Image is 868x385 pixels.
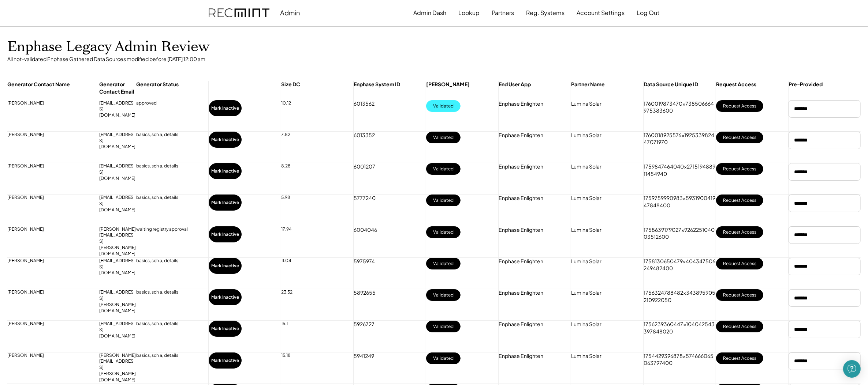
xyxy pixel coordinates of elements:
[281,352,353,366] div: 15.18
[426,226,461,238] button: Validated
[499,352,571,366] div: Enphase Enlighten
[571,258,643,271] div: Lumina Solar
[716,352,763,364] button: Request Access
[571,352,643,366] div: Lumina Solar
[7,100,99,113] div: [PERSON_NAME]
[281,132,353,145] div: 7.82
[644,258,716,272] div: 1758130650479x404347506249482400
[280,8,300,17] div: Admin
[354,132,426,145] div: 6013352
[136,258,208,271] div: basics, sch a, details
[426,258,461,269] button: Validated
[136,100,208,113] div: approved
[7,56,205,63] div: All not-validated Enphase Gathered Data Sources modified before [DATE] 12:00 am
[571,132,643,145] div: Lumina Solar
[571,289,643,302] div: Lumina Solar
[99,321,136,339] div: [EMAIL_ADDRESS][DOMAIN_NAME]
[281,100,353,113] div: 10.12
[99,100,136,118] div: [EMAIL_ADDRESS][DOMAIN_NAME]
[716,163,763,175] button: Request Access
[209,258,242,274] button: Mark Inactive
[492,5,514,20] button: Partners
[644,163,716,177] div: 1759847464040x271519488911454940
[526,5,565,20] button: Reg. Systems
[426,163,461,175] button: Validated
[716,321,763,332] button: Request Access
[644,132,716,146] div: 1760018925576x192533982447071970
[571,163,643,176] div: Lumina Solar
[7,38,861,56] h1: Enphase Legacy Admin Review
[209,321,242,337] button: Mark Inactive
[209,163,242,179] button: Mark Inactive
[637,5,660,20] button: Log Out
[99,258,136,276] div: [EMAIL_ADDRESS][DOMAIN_NAME]
[281,81,353,94] div: Size DC
[843,360,861,378] div: Open Intercom Messenger
[499,100,571,113] div: Enphase Enlighten
[426,132,461,143] button: Validated
[499,289,571,302] div: Enphase Enlighten
[99,132,136,150] div: [EMAIL_ADDRESS][DOMAIN_NAME]
[644,81,716,94] div: Data Source Unique ID
[571,100,643,113] div: Lumina Solar
[644,321,716,335] div: 1756239360447x104042543397848020
[354,226,426,239] div: 6004046
[7,352,99,366] div: [PERSON_NAME]
[209,352,242,369] button: Mark Inactive
[7,321,99,334] div: [PERSON_NAME]
[7,289,99,302] div: [PERSON_NAME]
[281,321,353,334] div: 16.1
[209,226,242,242] button: Mark Inactive
[571,81,643,94] div: Partner Name
[354,163,426,176] div: 6001207
[644,352,716,367] div: 1754429396878x574666065063797400
[426,100,461,112] button: Validated
[499,195,571,208] div: Enphase Enlighten
[136,163,208,176] div: basics, sch a, details
[571,226,643,239] div: Lumina Solar
[354,289,426,302] div: 5892655
[7,132,99,145] div: [PERSON_NAME]
[644,289,716,303] div: 1756324788482x343895905210922050
[716,289,763,301] button: Request Access
[499,226,571,239] div: Enphase Enlighten
[136,81,208,94] div: Generator Status
[426,321,461,332] button: Validated
[136,321,208,334] div: basics, sch a, details
[716,258,763,269] button: Request Access
[136,289,208,302] div: basics, sch a, details
[99,163,136,181] div: [EMAIL_ADDRESS][DOMAIN_NAME]
[99,226,136,257] div: [PERSON_NAME][EMAIL_ADDRESS][PERSON_NAME][DOMAIN_NAME]
[459,5,480,20] button: Lookup
[99,81,136,95] div: Generator Contact Email
[7,195,99,208] div: [PERSON_NAME]
[644,195,716,209] div: 1759759990983x593190041947848400
[414,5,447,20] button: Admin Dash
[7,258,99,271] div: [PERSON_NAME]
[644,226,716,241] div: 1758639179027x926225104003512600
[209,8,269,18] img: recmint-logotype%403x.png
[789,81,861,94] div: Pre-Provided
[99,289,136,314] div: [EMAIL_ADDRESS][PERSON_NAME][DOMAIN_NAME]
[716,132,763,143] button: Request Access
[136,195,208,208] div: basics, sch a, details
[716,81,788,94] div: Request Access
[7,226,99,239] div: [PERSON_NAME]
[571,195,643,208] div: Lumina Solar
[499,258,571,271] div: Enphase Enlighten
[426,352,461,364] button: Validated
[209,289,242,305] button: Mark Inactive
[577,5,625,20] button: Account Settings
[716,100,763,112] button: Request Access
[716,195,763,206] button: Request Access
[426,195,461,206] button: Validated
[136,226,208,239] div: waiting registry approval
[354,195,426,208] div: 5777240
[354,81,426,94] div: Enphase System ID
[281,258,353,271] div: 11.04
[136,352,208,366] div: basics, sch a, details
[426,289,461,301] button: Validated
[499,321,571,334] div: Enphase Enlighten
[499,132,571,145] div: Enphase Enlighten
[7,163,99,176] div: [PERSON_NAME]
